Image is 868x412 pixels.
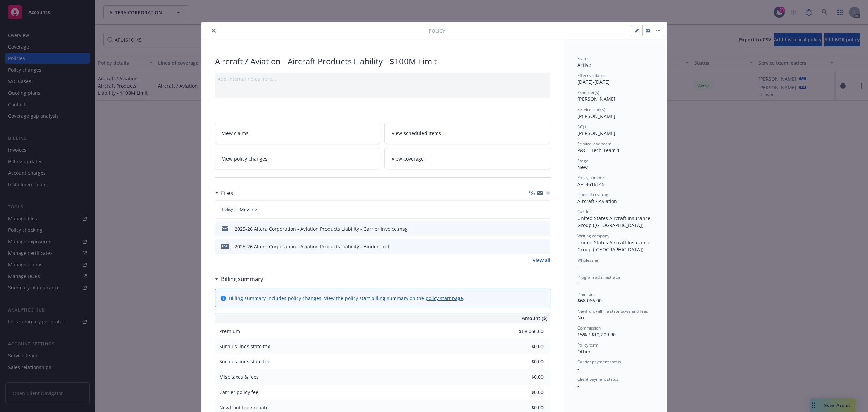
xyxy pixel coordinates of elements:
button: preview file [541,225,548,232]
span: Carrier payment status [577,359,621,365]
span: Policy term [577,342,598,348]
div: 2025-26 Altera Corporation - Aviation Products Liability - Carrier Invoice.msg [235,225,408,232]
span: Newfront fee / rebate [219,404,269,411]
input: 0.00 [504,341,548,352]
a: View policy changes [215,148,381,169]
span: Newfront will file state taxes and fees [577,308,648,314]
span: Service lead(s) [577,107,605,112]
span: United States Aircraft Insurance Group ([GEOGRAPHIC_DATA]) [577,239,652,253]
span: Carrier [577,209,591,214]
div: Aircraft / Aviation [577,198,653,205]
span: - [577,366,579,372]
div: 2025-26 Altera Corporation - Aviation Products Liability - Binder .pdf [235,243,389,250]
span: Producer(s) [577,90,599,95]
span: Commission [577,325,601,331]
a: View claims [215,123,381,144]
span: No [577,314,584,321]
div: Billing summary includes policy changes. View the policy start billing summary on the . [229,295,465,302]
span: pdf [221,244,229,249]
span: - [577,280,579,287]
span: Writing company [577,233,609,239]
button: download file [531,225,536,232]
span: View policy changes [222,155,268,162]
input: 0.00 [504,357,548,367]
span: P&C - Tech Team 1 [577,147,620,153]
div: [DATE] - [DATE] [577,73,653,86]
a: View scheduled items [384,123,550,144]
span: Misc taxes & fees [219,374,259,380]
input: 0.00 [504,387,548,397]
span: $68,066.00 [577,297,602,304]
span: Wholesaler [577,257,599,263]
h3: Billing summary [221,275,263,283]
button: close [210,26,218,35]
input: 0.00 [504,326,548,336]
span: Active [577,62,591,68]
span: Amount ($) [522,315,547,322]
span: View claims [222,130,249,137]
span: Policy [429,27,445,34]
span: Client payment status [577,376,618,382]
span: Carrier policy fee [219,389,258,395]
span: United States Aircraft Insurance Group ([GEOGRAPHIC_DATA]) [577,215,652,228]
a: View all [533,257,550,264]
span: Missing [240,206,257,213]
span: AC(s) [577,124,588,130]
a: View coverage [384,148,550,169]
span: [PERSON_NAME] [577,113,615,119]
span: Stage [577,158,588,164]
span: Other [577,348,591,355]
input: 0.00 [504,372,548,382]
span: Program administrator [577,274,621,280]
div: Aircraft / Aviation - Aircraft Products Liability - $100M Limit [215,56,550,67]
a: policy start page [426,295,463,301]
button: preview file [541,243,548,250]
span: Effective dates [577,73,605,78]
span: Surplus lines state fee [219,358,270,365]
span: Policy number [577,175,604,181]
span: Status [577,56,589,61]
span: APL4616145 [577,181,605,187]
span: Premium [577,291,595,297]
span: - [577,382,579,389]
button: download file [531,243,536,250]
h3: Files [221,189,233,198]
div: Files [215,189,233,198]
span: Surplus lines state tax [219,343,270,350]
span: Policy [221,206,234,212]
span: View coverage [392,155,424,162]
span: View scheduled items [392,130,441,137]
span: [PERSON_NAME] [577,96,615,102]
span: - [577,263,579,270]
div: Billing summary [215,275,263,283]
span: 15% / $10,209.90 [577,331,616,338]
span: New [577,164,588,170]
div: Add internal notes here... [218,75,548,82]
span: [PERSON_NAME] [577,130,615,136]
span: Premium [219,328,240,334]
span: Service lead team [577,141,611,147]
span: Lines of coverage [577,192,611,198]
